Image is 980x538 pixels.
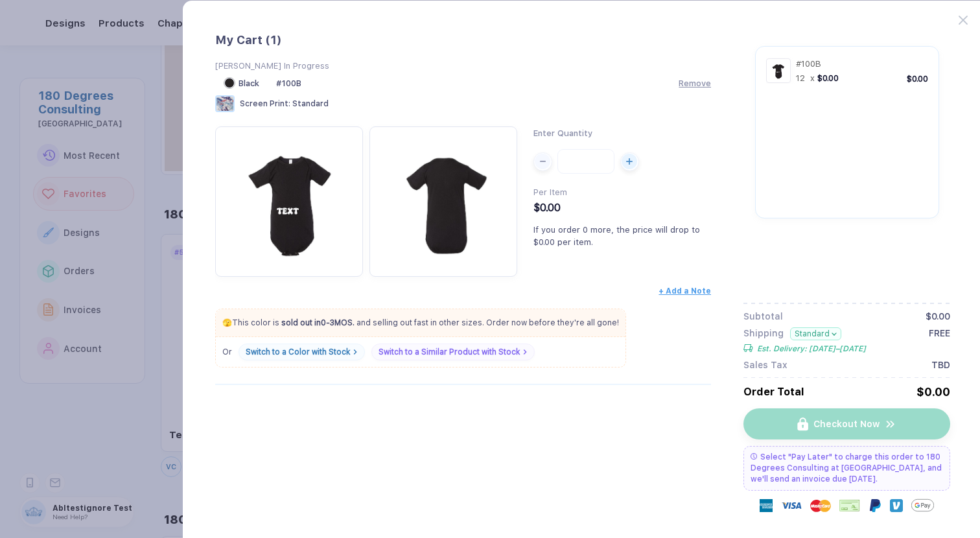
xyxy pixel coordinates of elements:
span: Enter Quantity [533,128,592,138]
span: Standard [292,99,329,108]
div: Select "Pay Later" to charge this order to 180 Degrees Consulting at [GEOGRAPHIC_DATA], and we'll... [743,446,950,491]
img: express [760,499,773,512]
span: $0.00 [817,73,839,83]
img: 1759258030650oaprv_nt_front.png [222,133,356,268]
span: Order Total [743,386,804,398]
span: $0.00 [533,202,561,214]
button: Remove [679,78,711,88]
p: This color is and selling out fast in other sizes. Order now before they're all gone! [216,317,625,329]
img: Google Pay [911,494,934,517]
div: $0.00 [907,74,928,84]
div: My Cart ( 1 ) [215,33,712,48]
span: x [810,73,815,83]
img: master-card [810,495,831,516]
span: FREE [929,328,950,353]
span: Or [222,347,232,357]
span: 🫣 [222,318,232,327]
span: # 100B [796,59,821,69]
span: Shipping [743,328,784,340]
button: + Add a Note [659,287,711,296]
img: cheque [839,499,860,512]
img: visa [781,495,802,516]
span: Est. Delivery: [DATE]–[DATE] [757,344,866,353]
div: [PERSON_NAME] In Progress [215,61,712,71]
span: If you order 0 more, the price will drop to $0.00 per item. [533,225,700,247]
img: Paypal [869,499,881,512]
div: Switch to a Similar Product with Stock [379,347,520,357]
span: Sales Tax [743,360,787,370]
span: Black [239,78,259,88]
img: Screen Print [215,95,235,112]
img: 1759258030650ppkkc_nt_back.png [376,133,511,268]
span: Screen Print : [240,99,290,108]
div: Switch to a Color with Stock [246,347,350,357]
a: Switch to a Color with Stock [239,344,365,360]
strong: sold out in 0-3MOS . [281,318,355,327]
a: Switch to a Similar Product with Stock [371,344,535,360]
div: $0.00 [926,311,950,322]
span: TBD [931,360,950,370]
span: 12 [796,73,805,83]
img: 1759258030650oaprv_nt_front.png [769,61,788,80]
button: Standard [790,327,841,340]
span: Subtotal [743,311,783,322]
span: # 100B [276,78,301,88]
div: $0.00 [916,385,950,399]
span: Per Item [533,187,567,197]
img: Venmo [890,499,903,512]
img: pay later [751,453,757,460]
